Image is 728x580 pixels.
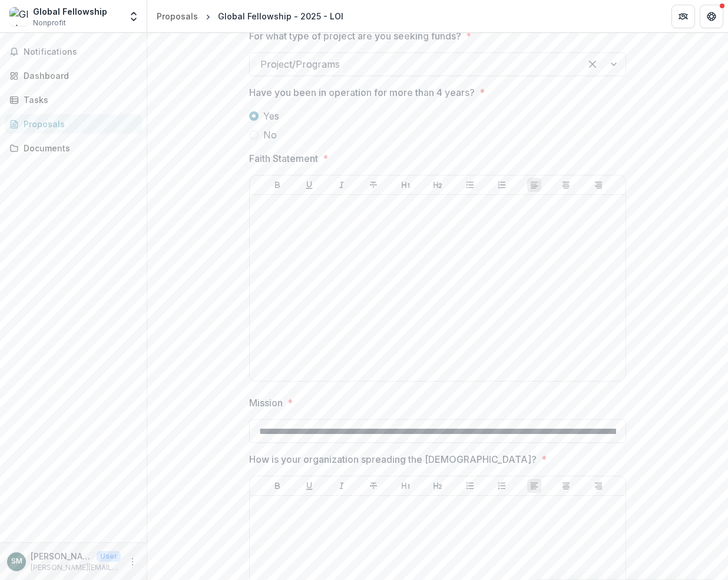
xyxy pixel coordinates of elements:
[249,396,283,410] p: Mission
[152,8,348,25] nav: breadcrumb
[5,66,142,85] a: Dashboard
[218,10,343,22] div: Global Fellowship - 2025 - LOI
[583,55,602,74] div: Clear selected options
[270,479,284,493] button: Bold
[31,550,92,562] p: [PERSON_NAME]
[302,479,316,493] button: Underline
[263,109,279,123] span: Yes
[335,479,349,493] button: Italicize
[399,479,413,493] button: Heading 1
[5,138,142,158] a: Documents
[24,69,133,82] div: Dashboard
[431,178,445,192] button: Heading 2
[249,85,475,100] p: Have you been in operation for more than 4 years?
[157,10,198,22] div: Proposals
[463,178,477,192] button: Bullet List
[399,178,413,192] button: Heading 1
[125,555,140,569] button: More
[700,5,723,28] button: Get Help
[125,5,142,28] button: Open entity switcher
[5,90,142,110] a: Tasks
[24,94,133,106] div: Tasks
[11,558,22,565] div: Sean Mervich
[495,479,509,493] button: Ordered List
[559,479,573,493] button: Align Center
[152,8,203,25] a: Proposals
[366,479,380,493] button: Strike
[9,7,28,26] img: Global Fellowship
[33,5,107,18] div: Global Fellowship
[97,551,121,562] p: User
[591,178,605,192] button: Align Right
[495,178,509,192] button: Ordered List
[302,178,316,192] button: Underline
[249,452,537,466] p: How is your organization spreading the [DEMOGRAPHIC_DATA]?
[591,479,605,493] button: Align Right
[31,562,121,573] p: [PERSON_NAME][EMAIL_ADDRESS][DOMAIN_NAME]
[263,128,277,142] span: No
[24,118,133,130] div: Proposals
[249,29,461,43] p: For what type of project are you seeking funds?
[24,47,137,57] span: Notifications
[463,479,477,493] button: Bullet List
[527,479,541,493] button: Align Left
[366,178,380,192] button: Strike
[671,5,695,28] button: Partners
[270,178,284,192] button: Bold
[24,142,133,154] div: Documents
[33,18,66,28] span: Nonprofit
[335,178,349,192] button: Italicize
[5,114,142,134] a: Proposals
[431,479,445,493] button: Heading 2
[559,178,573,192] button: Align Center
[249,151,318,165] p: Faith Statement
[5,42,142,61] button: Notifications
[527,178,541,192] button: Align Left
